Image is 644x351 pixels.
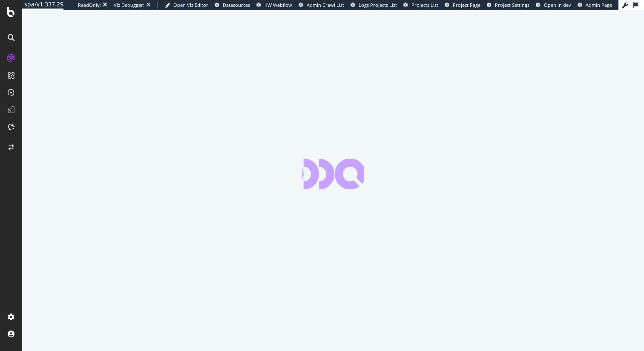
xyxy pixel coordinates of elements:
[165,2,208,9] a: Open Viz Editor
[78,2,101,9] div: ReadOnly:
[586,2,612,8] span: Admin Page
[307,2,344,8] span: Admin Crawl List
[495,2,529,8] span: Project Settings
[403,2,438,9] a: Projects List
[264,2,292,8] span: KW Webflow
[256,2,292,9] a: KW Webflow
[351,2,397,9] a: Logs Projects List
[536,2,571,9] a: Open in dev
[299,2,344,9] a: Admin Crawl List
[544,2,571,8] span: Open in dev
[114,2,144,9] div: Viz Debugger:
[487,2,529,9] a: Project Settings
[411,2,438,8] span: Projects List
[359,2,397,8] span: Logs Projects List
[578,2,612,9] a: Admin Page
[215,2,250,9] a: Datasources
[173,2,208,8] span: Open Viz Editor
[302,159,364,189] div: animation
[223,2,250,8] span: Datasources
[445,2,480,9] a: Project Page
[453,2,480,8] span: Project Page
